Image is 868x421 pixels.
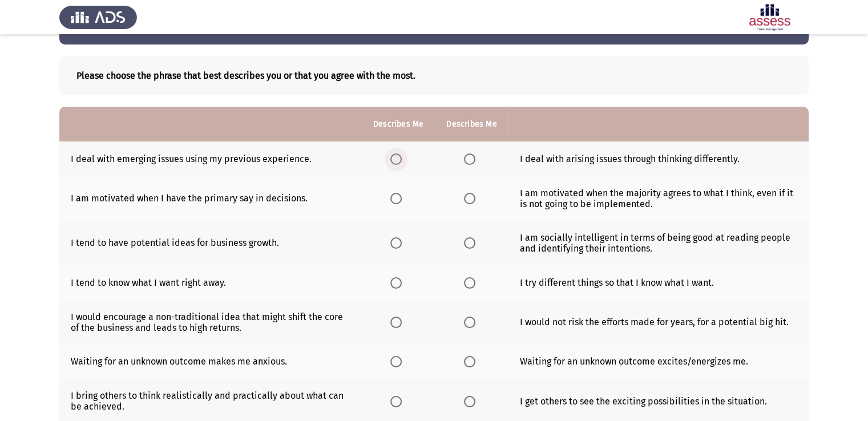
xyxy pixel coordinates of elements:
[390,192,406,203] mat-radio-group: Select an option
[390,153,406,164] mat-radio-group: Select an option
[59,1,137,33] img: Assess Talent Management logo
[59,300,362,345] td: I would encourage a non-traditional idea that might shift the core of the business and leads to h...
[390,356,406,367] mat-radio-group: Select an option
[508,265,809,300] td: I try different things so that I know what I want.
[508,141,809,176] td: I deal with arising issues through thinking differently.
[59,265,362,300] td: I tend to know what I want right away.
[731,1,809,33] img: Assessment logo of Potentiality Assessment R2 (EN/AR)
[390,316,406,327] mat-radio-group: Select an option
[362,107,435,141] th: Describes Me
[464,395,480,406] mat-radio-group: Select an option
[508,221,809,265] td: I am socially intelligent in terms of being good at reading people and identifying their intentions.
[59,176,362,221] td: I am motivated when I have the primary say in decisions.
[76,70,792,81] b: Please choose the phrase that best describes you or that you agree with the most.
[464,316,480,327] mat-radio-group: Select an option
[59,345,362,379] td: Waiting for an unknown outcome makes me anxious.
[464,192,480,203] mat-radio-group: Select an option
[435,107,508,141] th: Describes Me
[464,153,480,164] mat-radio-group: Select an option
[464,277,480,288] mat-radio-group: Select an option
[508,176,809,221] td: I am motivated when the majority agrees to what I think, even if it is not going to be implemented.
[508,300,809,345] td: I would not risk the efforts made for years, for a potential big hit.
[508,345,809,379] td: Waiting for an unknown outcome excites/energizes me.
[390,395,406,406] mat-radio-group: Select an option
[464,356,480,367] mat-radio-group: Select an option
[59,221,362,265] td: I tend to have potential ideas for business growth.
[390,277,406,288] mat-radio-group: Select an option
[464,237,480,248] mat-radio-group: Select an option
[390,237,406,248] mat-radio-group: Select an option
[59,141,362,176] td: I deal with emerging issues using my previous experience.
